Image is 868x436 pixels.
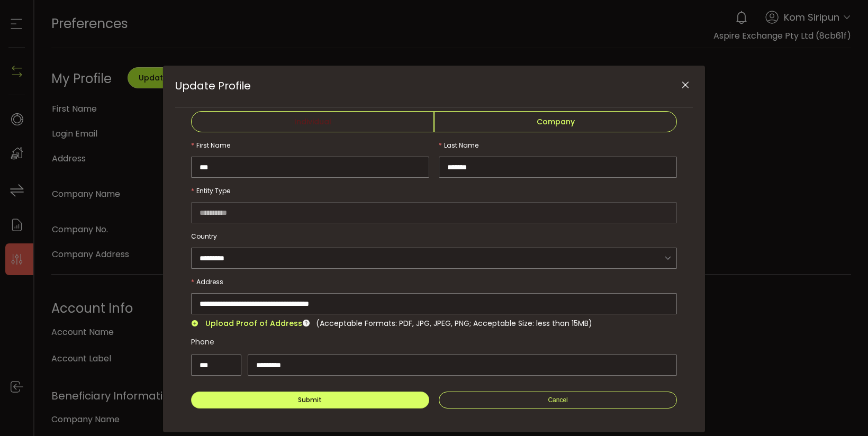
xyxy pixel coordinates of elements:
span: Update Profile [175,78,251,93]
div: Phone [191,331,677,352]
div: Update Profile [163,66,705,432]
button: Close [676,76,694,95]
span: Submit [298,395,322,404]
button: Submit [191,392,429,408]
span: Individual [191,111,434,132]
span: Upload Proof of Address [205,318,302,329]
iframe: Chat Widget [742,322,868,436]
button: Upload Proof of Address [191,320,302,327]
span: Company [434,111,677,132]
span: Cancel [548,396,567,404]
div: (Acceptable Formats: PDF, JPG, JPEG, PNG; Acceptable Size: less than 15MB) [316,317,592,330]
button: Cancel [439,392,677,408]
